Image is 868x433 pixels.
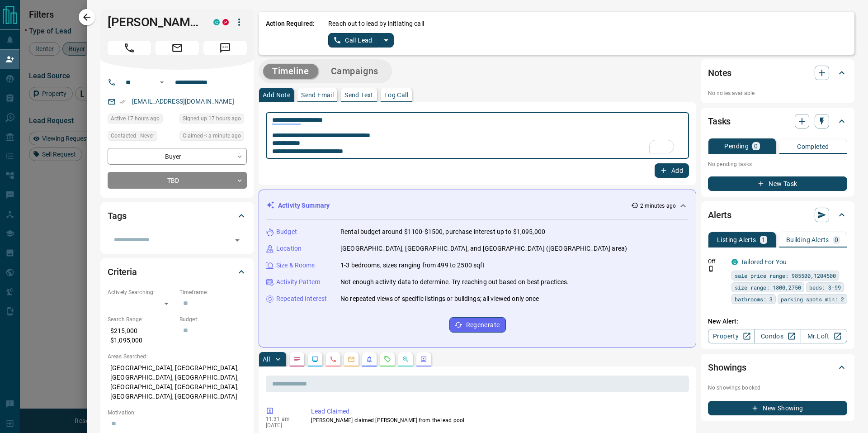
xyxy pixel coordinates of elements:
[640,202,676,210] p: 2 minutes ago
[111,114,160,123] span: Active 17 hours ago
[328,33,394,48] div: split button
[328,33,378,48] button: Call Lead
[108,261,247,283] div: Criteria
[222,19,229,25] div: property.ca
[708,266,714,272] svg: Push Notification Only
[119,99,126,105] svg: Email Verified
[278,201,330,210] p: Activity Summary
[111,131,154,140] span: Contacted - Never
[340,261,485,270] p: 1-3 bedrooms, sizes ranging from 499 to 2500 sqft
[108,288,175,296] p: Actively Searching:
[108,361,247,404] p: [GEOGRAPHIC_DATA], [GEOGRAPHIC_DATA], [GEOGRAPHIC_DATA], [GEOGRAPHIC_DATA], [GEOGRAPHIC_DATA], [G...
[266,19,315,48] p: Action Required:
[108,209,126,223] h2: Tags
[293,356,301,363] svg: Notes
[708,89,847,97] p: No notes available
[781,295,844,304] span: parking spots min: 2
[263,64,318,79] button: Timeline
[754,143,758,149] p: 0
[276,277,321,287] p: Activity Pattern
[340,244,627,253] p: [GEOGRAPHIC_DATA], [GEOGRAPHIC_DATA], and [GEOGRAPHIC_DATA] ([GEOGRAPHIC_DATA] area)
[708,157,847,171] p: No pending tasks
[108,172,247,189] div: TBD
[344,92,373,98] p: Send Text
[272,116,676,155] textarea: To enrich screen reader interactions, please activate Accessibility in Grammarly extension settings
[735,283,801,292] span: size range: 1800,2750
[708,204,847,226] div: Alerts
[402,356,409,363] svg: Opportunities
[108,324,175,348] p: $215,000 - $1,095,000
[183,114,241,123] span: Signed up 17 hours ago
[156,41,199,55] span: Email
[179,315,247,324] p: Budget:
[108,41,151,55] span: Call
[301,92,334,98] p: Send Email
[340,277,569,287] p: Not enough activity data to determine. Try reaching out based on best practices.
[348,356,355,363] svg: Emails
[340,227,545,237] p: Rental budget around $1100-$1500, purchase interest up to $1,095,000
[708,257,726,266] p: Off
[708,357,847,378] div: Showings
[266,197,689,214] div: Activity Summary2 minutes ago
[108,148,247,165] div: Buyer
[797,143,829,150] p: Completed
[449,317,506,333] button: Regenerate
[708,329,755,343] a: Property
[132,98,234,105] a: [EMAIL_ADDRESS][DOMAIN_NAME]
[801,329,847,343] a: Mr.Loft
[108,265,137,279] h2: Criteria
[708,317,847,326] p: New Alert:
[708,384,847,392] p: No showings booked
[231,234,244,247] button: Open
[708,110,847,132] div: Tasks
[203,41,247,55] span: Message
[735,271,836,280] span: sale price range: 985500,1204500
[213,19,220,25] div: condos.ca
[179,288,247,296] p: Timeframe:
[708,62,847,84] div: Notes
[809,283,841,292] span: beds: 3-99
[786,237,829,243] p: Building Alerts
[708,360,746,375] h2: Showings
[266,416,297,422] p: 11:31 am
[708,176,847,191] button: New Task
[156,77,167,88] button: Open
[835,237,838,243] p: 0
[762,237,765,243] p: 1
[708,114,731,128] h2: Tasks
[708,66,731,80] h2: Notes
[266,422,297,428] p: [DATE]
[179,131,247,143] div: Mon Sep 15 2025
[311,416,685,424] p: [PERSON_NAME] claimed [PERSON_NAME] from the lead pool
[276,227,297,237] p: Budget
[717,237,756,243] p: Listing Alerts
[108,15,200,29] h1: [PERSON_NAME]
[724,143,749,149] p: Pending
[108,352,247,361] p: Areas Searched:
[708,208,731,222] h2: Alerts
[420,356,427,363] svg: Agent Actions
[330,356,337,363] svg: Calls
[311,407,685,416] p: Lead Claimed
[263,356,270,362] p: All
[655,163,689,178] button: Add
[741,258,787,266] a: Tailored For You
[708,401,847,415] button: New Showing
[384,356,391,363] svg: Requests
[179,114,247,126] div: Sun Sep 14 2025
[340,294,539,304] p: No repeated views of specific listings or buildings; all viewed only once
[108,114,175,126] div: Sun Sep 14 2025
[108,205,247,227] div: Tags
[276,244,302,253] p: Location
[322,64,387,79] button: Campaigns
[731,259,738,265] div: condos.ca
[311,356,319,363] svg: Lead Browsing Activity
[276,261,315,270] p: Size & Rooms
[384,92,408,98] p: Log Call
[108,409,247,417] p: Motivation:
[735,295,773,304] span: bathrooms: 3
[263,92,290,98] p: Add Note
[754,329,801,343] a: Condos
[366,356,373,363] svg: Listing Alerts
[183,131,241,140] span: Claimed < a minute ago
